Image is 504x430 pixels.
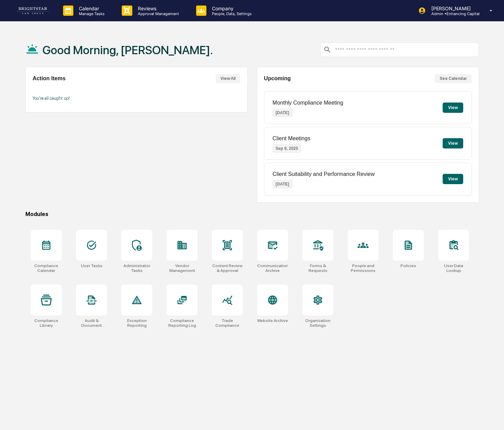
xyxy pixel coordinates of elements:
img: logo [16,7,49,14]
p: Client Suitability and Performance Review [273,171,375,177]
button: View [443,103,463,113]
p: Calendar [73,5,108,11]
div: User Tasks [81,263,103,268]
p: Approval Management [132,11,182,16]
p: Company [206,5,255,11]
p: Manage Tasks [73,11,108,16]
div: Vendor Management [167,263,197,273]
button: View [443,138,463,148]
div: Website Archive [257,318,288,323]
div: Trade Compliance [212,318,243,328]
div: Organization Settings [302,318,333,328]
div: User Data Lookup [438,263,469,273]
div: Content Review & Approval [212,263,243,273]
h1: Good Morning, [PERSON_NAME]. [43,43,213,57]
div: Administrator Tasks [121,263,152,273]
p: You're all caught up! [33,96,240,101]
p: [DATE] [273,109,292,117]
div: Audit & Document Logs [76,318,107,328]
div: Compliance Reporting Log [167,318,197,328]
iframe: Open customer support [482,407,501,426]
button: View [443,174,463,184]
p: Sep 9, 2025 [273,144,301,153]
div: People and Permissions [348,263,379,273]
div: Modules [25,211,479,217]
div: Compliance Calendar [31,263,62,273]
div: Compliance Library [31,318,62,328]
h2: Action Items [33,75,65,82]
p: Client Meetings [273,135,310,142]
button: View All [216,74,240,83]
p: Monthly Compliance Meeting [273,100,343,106]
p: People, Data, Settings [206,11,255,16]
p: [PERSON_NAME] [426,5,480,11]
p: Admin • Enhancing Capital [426,11,480,16]
p: [DATE] [273,180,292,188]
h2: Upcoming [264,75,291,82]
div: Exception Reporting [121,318,152,328]
div: Policies [400,263,416,268]
p: Reviews [132,5,182,11]
div: Forms & Requests [302,263,333,273]
button: See Calendar [435,74,472,83]
div: Communications Archive [257,263,288,273]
